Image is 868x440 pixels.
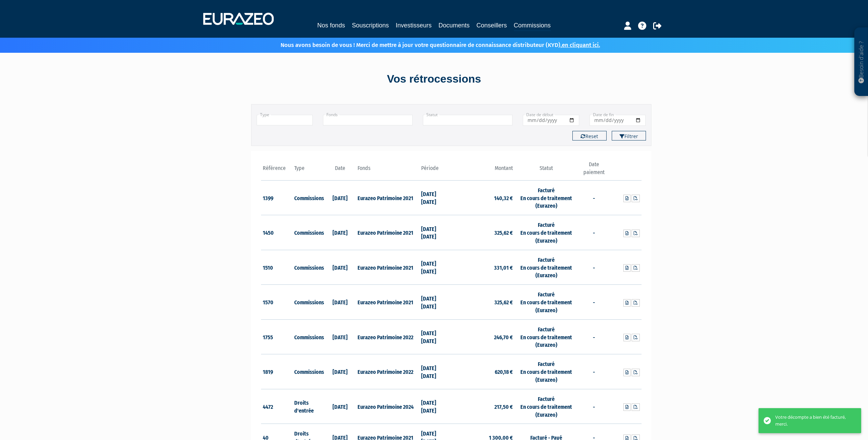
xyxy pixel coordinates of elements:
[293,285,324,320] td: Commissions
[356,354,419,389] td: Eurazeo Patrimoine 2022
[261,354,293,389] td: 1819
[419,319,451,354] td: [DATE] [DATE]
[261,285,293,320] td: 1570
[356,389,419,424] td: Eurazeo Patrimoine 2024
[419,250,451,285] td: [DATE] [DATE]
[324,250,356,285] td: [DATE]
[352,21,389,30] a: Souscriptions
[419,389,451,424] td: [DATE] [DATE]
[261,215,293,250] td: 1450
[324,285,356,320] td: [DATE]
[261,389,293,424] td: 4472
[396,21,431,30] a: Investisseurs
[419,354,451,389] td: [DATE] [DATE]
[562,41,600,49] a: en cliquant ici.
[324,180,356,215] td: [DATE]
[451,389,515,424] td: 217,50 €
[356,161,419,180] th: Fonds
[451,354,515,389] td: 620,18 €
[356,319,419,354] td: Eurazeo Patrimoine 2022
[515,354,578,389] td: Facturé En cours de traitement (Eurazeo)
[261,180,293,215] td: 1399
[239,71,629,87] div: Vos rétrocessions
[451,319,515,354] td: 246,70 €
[356,180,419,215] td: Eurazeo Patrimoine 2021
[857,31,865,93] p: Besoin d'aide ?
[515,285,578,320] td: Facturé En cours de traitement (Eurazeo)
[293,250,324,285] td: Commissions
[578,215,610,250] td: -
[578,285,610,320] td: -
[356,250,419,285] td: Eurazeo Patrimoine 2021
[775,414,851,427] div: Votre décompte a bien été facturé, merci.
[578,319,610,354] td: -
[578,250,610,285] td: -
[451,285,515,320] td: 325,62 €
[293,180,324,215] td: Commissions
[514,21,551,31] a: Commissions
[324,161,356,180] th: Date
[451,180,515,215] td: 140,32 €
[293,319,324,354] td: Commissions
[451,161,515,180] th: Montant
[612,131,646,140] button: Filtrer
[578,180,610,215] td: -
[515,319,578,354] td: Facturé En cours de traitement (Eurazeo)
[261,39,600,49] p: Nous avons besoin de vous ! Merci de mettre à jour votre questionnaire de connaissance distribute...
[324,354,356,389] td: [DATE]
[515,389,578,424] td: Facturé En cours de traitement (Eurazeo)
[293,161,324,180] th: Type
[356,215,419,250] td: Eurazeo Patrimoine 2021
[324,319,356,354] td: [DATE]
[451,250,515,285] td: 331,01 €
[293,215,324,250] td: Commissions
[261,250,293,285] td: 1510
[515,161,578,180] th: Statut
[293,389,324,424] td: Droits d'entrée
[578,389,610,424] td: -
[578,354,610,389] td: -
[419,285,451,320] td: [DATE] [DATE]
[324,389,356,424] td: [DATE]
[356,285,419,320] td: Eurazeo Patrimoine 2021
[477,21,507,30] a: Conseillers
[578,161,610,180] th: Date paiement
[261,319,293,354] td: 1755
[324,215,356,250] td: [DATE]
[419,180,451,215] td: [DATE] [DATE]
[293,354,324,389] td: Commissions
[419,215,451,250] td: [DATE] [DATE]
[515,180,578,215] td: Facturé En cours de traitement (Eurazeo)
[419,161,451,180] th: Période
[317,21,345,30] a: Nos fonds
[572,131,607,140] button: Reset
[439,21,470,30] a: Documents
[261,161,293,180] th: Référence
[451,215,515,250] td: 325,62 €
[515,215,578,250] td: Facturé En cours de traitement (Eurazeo)
[515,250,578,285] td: Facturé En cours de traitement (Eurazeo)
[203,13,274,25] img: 1732889491-logotype_eurazeo_blanc_rvb.png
